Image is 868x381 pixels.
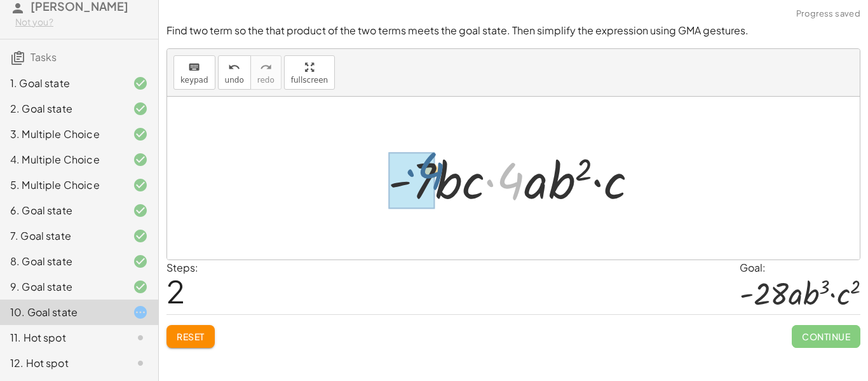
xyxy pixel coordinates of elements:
[133,356,148,371] i: Task not started.
[133,177,148,193] i: Task finished and correct.
[10,254,112,269] div: 8. Goal state
[260,60,272,75] i: redo
[10,101,112,116] div: 2. Goal state
[218,55,251,90] button: undoundo
[133,228,148,244] i: Task finished and correct.
[166,325,215,348] button: Reset
[10,127,112,142] div: 3. Multiple Choice
[133,152,148,167] i: Task finished and correct.
[10,279,112,294] div: 9. Goal state
[188,60,200,75] i: keyboard
[10,152,112,167] div: 4. Multiple Choice
[173,55,215,90] button: keyboardkeypad
[133,203,148,218] i: Task finished and correct.
[250,55,281,90] button: redoredo
[133,254,148,269] i: Task finished and correct.
[284,55,335,90] button: fullscreen
[10,356,112,371] div: 12. Hot spot
[740,260,860,275] div: Goal:
[10,76,112,91] div: 1. Goal state
[166,272,185,310] span: 2
[133,127,148,142] i: Task finished and correct.
[257,76,275,85] span: redo
[10,330,112,345] div: 11. Hot spot
[10,228,112,244] div: 7. Goal state
[133,76,148,91] i: Task finished and correct.
[133,279,148,294] i: Task finished and correct.
[133,305,148,320] i: Task started.
[225,76,244,85] span: undo
[31,50,57,64] span: Tasks
[166,24,860,38] p: Find two term so the that product of the two terms meets the goal state. Then simplify the expres...
[180,76,208,85] span: keypad
[133,330,148,345] i: Task not started.
[177,331,205,342] span: Reset
[228,60,240,75] i: undo
[15,16,148,29] div: Not you?
[10,305,112,320] div: 10. Goal state
[796,8,860,20] span: Progress saved
[291,76,328,85] span: fullscreen
[133,101,148,116] i: Task finished and correct.
[10,203,112,218] div: 6. Goal state
[10,177,112,193] div: 5. Multiple Choice
[166,261,198,274] label: Steps:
